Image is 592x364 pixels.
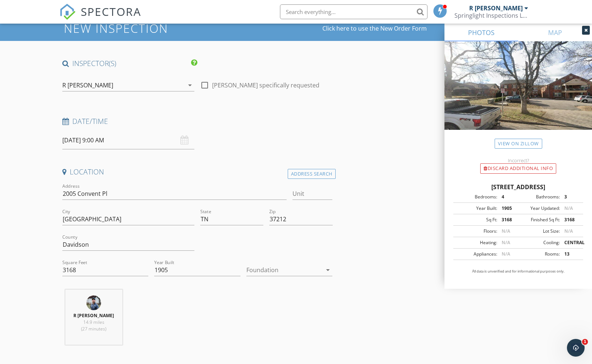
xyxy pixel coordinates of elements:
div: 3168 [497,216,518,223]
h1: New Inspection [64,22,227,35]
div: [STREET_ADDRESS] [453,183,583,191]
div: Cooling: [518,239,560,246]
div: Finished Sq Ft: [518,216,560,223]
i: arrow_drop_down [323,266,332,274]
img: the_martins_202137.2.jpg [86,295,101,310]
div: 4 [497,194,518,200]
a: SPECTORA [59,10,141,25]
div: 13 [560,251,581,257]
div: Floors: [456,228,497,235]
div: Lot Size: [518,228,560,235]
span: (27 minutes) [81,326,106,332]
label: [PERSON_NAME] specifically requested [212,82,319,89]
a: View on Zillow [495,139,542,149]
a: PHOTOS [444,24,518,41]
i: arrow_drop_down [186,81,194,90]
a: Click here to use the New Order Form [322,25,427,31]
span: N/A [564,228,573,234]
div: Discard Additional info [480,163,556,174]
span: 1 [582,339,588,345]
div: Address Search [288,169,336,179]
input: Search everything... [280,4,427,19]
input: Select date [62,131,195,149]
span: N/A [502,251,510,257]
div: Bedrooms: [456,194,497,200]
h4: Location [62,167,333,177]
div: Bathrooms: [518,194,560,200]
div: Year Built: [456,205,497,212]
a: MAP [518,24,592,41]
div: R [PERSON_NAME] [62,82,113,89]
img: streetview [444,41,592,148]
div: Appliances: [456,251,497,257]
div: Year Updated: [518,205,560,212]
span: N/A [502,228,510,234]
div: Springlight Inspections LLC [454,12,528,19]
div: R [PERSON_NAME] [469,4,523,12]
span: N/A [502,239,510,246]
span: SPECTORA [81,4,141,19]
div: Heating: [456,239,497,246]
div: 3 [560,194,581,200]
div: 3168 [560,216,581,223]
h4: Date/Time [62,117,333,126]
span: 14.9 miles [83,319,104,325]
div: Rooms: [518,251,560,257]
strong: R [PERSON_NAME] [73,312,114,319]
h4: INSPECTOR(S) [62,59,198,68]
div: 1905 [497,205,518,212]
p: All data is unverified and for informational purposes only. [453,269,583,274]
span: N/A [564,205,573,211]
img: The Best Home Inspection Software - Spectora [59,4,76,20]
iframe: Intercom live chat [567,339,585,357]
div: Sq Ft: [456,216,497,223]
div: CENTRAL [560,239,581,246]
div: Incorrect? [444,157,592,163]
